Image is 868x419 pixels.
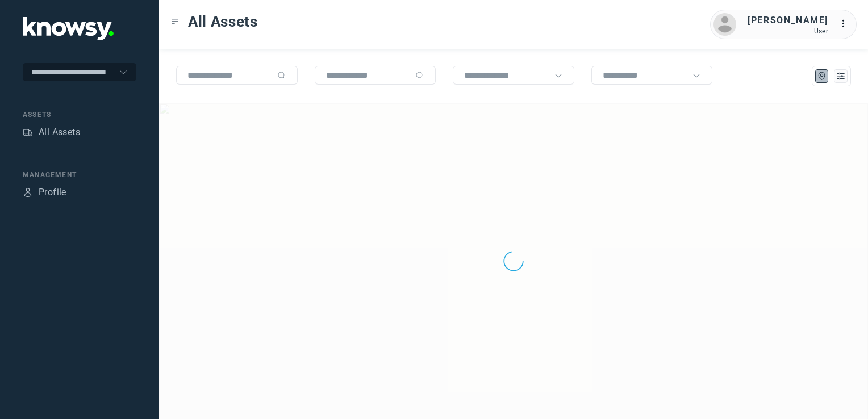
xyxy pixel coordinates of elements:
[39,186,66,199] div: Profile
[23,125,80,139] a: AssetsAll Assets
[817,71,827,81] div: Map
[23,127,33,137] div: Assets
[23,110,136,120] div: Assets
[840,17,853,32] div: :
[836,71,846,81] div: List
[840,17,853,31] div: :
[188,11,258,32] span: All Assets
[23,186,66,199] a: ProfileProfile
[713,13,736,36] img: avatar.png
[23,17,114,40] img: Application Logo
[415,71,424,80] div: Search
[23,170,136,180] div: Management
[39,125,80,139] div: All Assets
[171,18,179,26] div: Toggle Menu
[277,71,286,80] div: Search
[748,27,828,35] div: User
[840,19,852,28] tspan: ...
[23,187,33,198] div: Profile
[748,14,828,27] div: [PERSON_NAME]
